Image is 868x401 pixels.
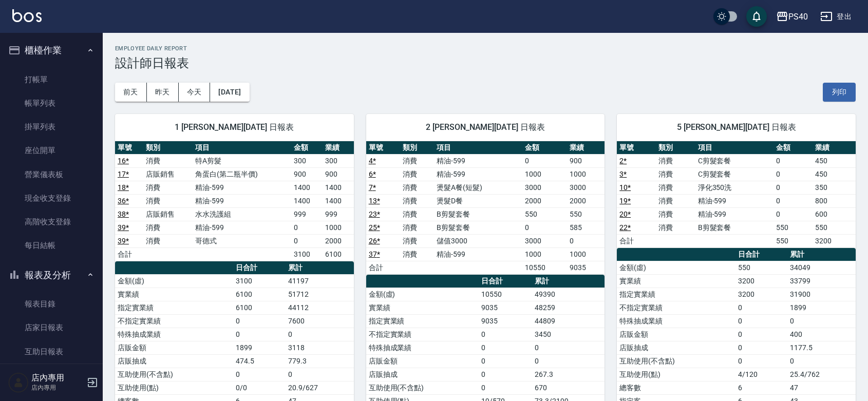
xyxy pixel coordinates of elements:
td: 400 [787,328,856,341]
td: 消費 [143,234,193,247]
td: 合計 [366,261,400,274]
th: 單號 [115,141,143,155]
td: 0 [735,301,788,314]
td: C剪髮套餐 [695,167,773,181]
td: 消費 [400,154,434,167]
td: 33799 [787,274,856,288]
img: Logo [12,9,42,22]
button: 報表及分析 [4,262,99,289]
td: 消費 [400,221,434,234]
td: 0 [291,221,323,234]
a: 現金收支登錄 [4,186,99,210]
td: 450 [813,167,856,181]
th: 金額 [291,141,323,155]
a: 每日結帳 [4,234,99,257]
td: 精油-599 [434,167,522,181]
td: 3200 [813,234,856,247]
td: B剪髮套餐 [434,221,522,234]
td: 0 [233,368,286,381]
a: 互助排行榜 [4,364,99,387]
th: 金額 [773,141,813,155]
td: 消費 [656,154,695,167]
td: 店販抽成 [366,368,479,381]
td: 1000 [522,167,567,181]
td: 淨化350洗 [695,181,773,194]
td: 特殊抽成業績 [366,341,479,354]
td: 店販抽成 [115,354,233,368]
td: 9035 [567,261,605,274]
td: 800 [813,194,856,207]
td: 900 [567,154,605,167]
td: 3200 [735,274,788,288]
button: 昨天 [147,83,179,102]
td: 1899 [233,341,286,354]
td: 47 [787,381,856,394]
span: 5 [PERSON_NAME][DATE] 日報表 [629,122,843,132]
td: 6100 [233,288,286,301]
td: 精油-599 [695,194,773,207]
td: 指定實業績 [617,288,735,301]
td: 0 [233,328,286,341]
td: 44112 [286,301,354,314]
td: 900 [323,167,354,181]
table: a dense table [617,141,856,248]
td: 0/0 [233,381,286,394]
td: 10550 [479,288,532,301]
td: 精油-599 [434,247,522,261]
td: 消費 [656,194,695,207]
td: 550 [773,234,813,247]
th: 項目 [193,141,291,155]
h5: 店內專用 [31,373,84,383]
th: 累計 [532,275,605,288]
td: 店販金額 [115,341,233,354]
td: 0 [233,314,286,328]
td: 0 [522,221,567,234]
th: 項目 [695,141,773,155]
td: 6 [735,381,788,394]
td: 0 [286,368,354,381]
td: 0 [735,314,788,328]
td: 779.3 [286,354,354,368]
td: 0 [479,341,532,354]
td: 450 [813,154,856,167]
td: 300 [291,154,323,167]
button: PS40 [772,6,812,27]
div: PS40 [788,10,808,23]
button: 櫃檯作業 [4,37,99,64]
td: 550 [773,221,813,234]
td: 41197 [286,274,354,288]
td: 消費 [143,154,193,167]
td: 1000 [323,221,354,234]
td: 互助使用(不含點) [115,368,233,381]
td: 0 [773,194,813,207]
td: 店販金額 [617,328,735,341]
td: 1400 [323,194,354,207]
td: 1177.5 [787,341,856,354]
td: 0 [479,354,532,368]
h3: 設計師日報表 [115,56,856,70]
td: 3100 [291,247,323,261]
th: 日合計 [479,275,532,288]
td: 0 [787,314,856,328]
td: 0 [773,167,813,181]
td: 特殊抽成業績 [617,314,735,328]
td: 店販抽成 [617,341,735,354]
td: 6100 [323,247,354,261]
td: 1000 [567,167,605,181]
td: 9035 [479,301,532,314]
td: 0 [773,181,813,194]
td: 9035 [479,314,532,328]
td: 6100 [233,301,286,314]
td: 不指定實業績 [617,301,735,314]
td: 2000 [323,234,354,247]
td: 實業績 [617,274,735,288]
td: 34049 [787,261,856,274]
td: 金額(虛) [366,288,479,301]
td: 店販銷售 [143,167,193,181]
td: 25.4/762 [787,368,856,381]
td: C剪髮套餐 [695,154,773,167]
td: 0 [735,354,788,368]
td: 3100 [233,274,286,288]
td: 0 [787,354,856,368]
a: 座位開單 [4,139,99,162]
